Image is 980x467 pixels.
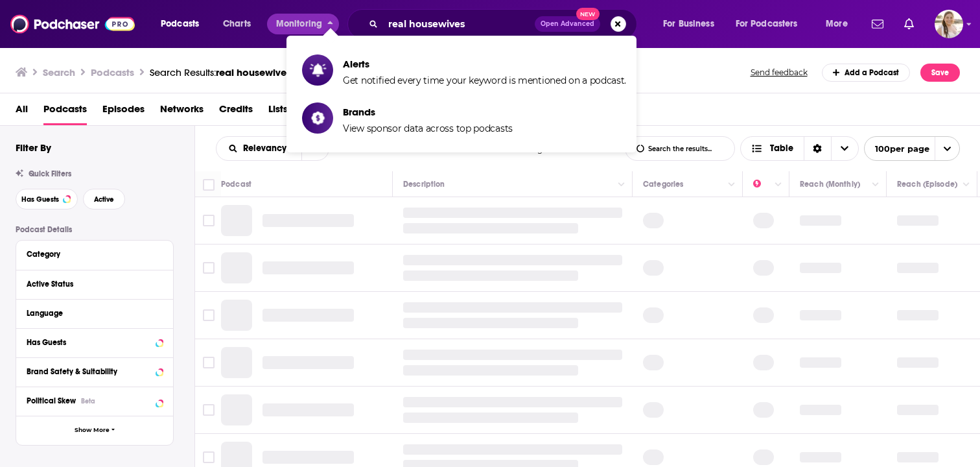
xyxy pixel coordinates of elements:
[27,276,163,292] button: Active Status
[27,363,163,379] button: Brand Safety & Suitability
[654,14,730,34] button: open menu
[771,177,786,193] button: Column Actions
[43,99,87,125] a: Podcasts
[16,189,78,210] button: Has Guests
[727,14,817,34] button: open menu
[152,14,216,34] button: open menu
[221,176,251,192] div: Podcast
[868,177,883,193] button: Column Actions
[219,99,253,125] a: Credits
[27,250,154,259] div: Category
[822,64,911,82] a: Add a Podcast
[27,392,163,409] button: Political SkewBeta
[740,136,859,161] button: Choose View
[576,8,600,20] span: New
[29,169,71,178] span: Quick Filters
[102,99,145,125] a: Episodes
[27,246,163,262] button: Category
[203,262,215,274] span: Toggle select row
[223,15,251,33] span: Charts
[535,16,600,32] button: Open AdvancedNew
[343,75,626,86] span: Get notified every time your keyword is mentioned on a podcast.
[817,14,864,34] button: open menu
[826,15,848,33] span: More
[203,309,215,321] span: Toggle select row
[150,66,291,78] div: Search Results:
[203,357,215,368] span: Toggle select row
[27,305,163,321] button: Language
[959,177,974,193] button: Column Actions
[865,139,929,159] span: 100 per page
[16,416,173,445] button: Show More
[27,309,154,318] div: Language
[43,66,75,78] h3: Search
[75,427,110,434] span: Show More
[27,396,76,405] span: Political Skew
[81,397,95,405] div: Beta
[383,14,535,34] input: Search podcasts, credits, & more...
[935,10,963,38] img: User Profile
[736,15,798,33] span: For Podcasters
[899,13,919,35] a: Show notifications dropdown
[343,106,513,118] span: Brands
[16,225,174,234] p: Podcast Details
[614,177,629,193] button: Column Actions
[770,144,793,153] span: Table
[161,15,199,33] span: Podcasts
[203,215,215,226] span: Toggle select row
[800,176,860,192] div: Reach (Monthly)
[267,14,339,34] button: close menu
[343,123,513,134] span: View sponsor data across top podcasts
[216,66,291,78] span: real housewives
[150,66,291,78] a: Search Results:real housewives
[216,144,301,153] button: open menu
[216,136,329,161] h2: Choose List sort
[343,58,626,70] span: Alerts
[897,176,957,192] div: Reach (Episode)
[243,144,291,153] span: Relevancy
[867,13,889,35] a: Show notifications dropdown
[215,14,259,34] a: Charts
[21,196,59,203] span: Has Guests
[94,196,114,203] span: Active
[276,15,322,33] span: Monitoring
[747,67,811,78] button: Send feedback
[27,334,163,350] button: Has Guests
[663,15,714,33] span: For Business
[27,367,152,376] div: Brand Safety & Suitability
[203,451,215,463] span: Toggle select row
[935,10,963,38] button: Show profile menu
[91,66,134,78] h3: Podcasts
[864,136,960,161] button: open menu
[920,64,960,82] button: Save
[753,176,771,192] div: Power Score
[16,141,51,154] h2: Filter By
[27,338,152,347] div: Has Guests
[83,189,125,210] button: Active
[10,12,135,36] img: Podchaser - Follow, Share and Rate Podcasts
[160,99,204,125] a: Networks
[804,137,831,160] div: Sort Direction
[935,10,963,38] span: Logged in as acquavie
[724,177,740,193] button: Column Actions
[403,176,445,192] div: Description
[27,280,154,289] div: Active Status
[541,21,594,27] span: Open Advanced
[203,404,215,416] span: Toggle select row
[643,176,683,192] div: Categories
[16,99,28,125] a: All
[268,99,288,125] a: Lists
[360,9,649,39] div: Search podcasts, credits, & more...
